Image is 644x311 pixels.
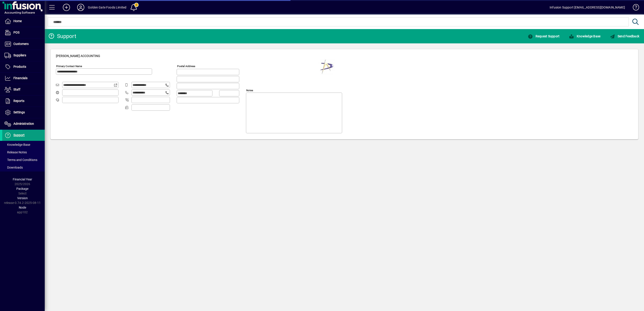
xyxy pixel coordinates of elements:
button: Profile [74,3,88,11]
button: Send Feedback [609,32,640,40]
a: POS [2,27,45,38]
span: Customers [13,42,29,46]
span: Version [17,196,28,200]
span: Knowledge Base [569,34,600,38]
a: Knowledge Base [2,141,45,148]
a: Financials [2,73,45,84]
a: Administration [2,118,45,129]
span: Home [13,19,22,23]
span: Package [16,187,28,190]
a: Reports [2,95,45,107]
a: Settings [2,107,45,118]
button: Request Support [527,32,561,40]
span: Financial Year [13,178,32,181]
a: Staff [2,84,45,95]
a: Customers [2,38,45,50]
mat-label: Notes [246,89,253,92]
span: Settings [13,110,25,114]
span: Request Support [528,34,559,38]
span: Node [19,206,26,209]
a: Products [2,61,45,72]
span: Administration [13,122,34,125]
a: Home [2,16,45,27]
mat-label: Primary Contact Name [56,65,82,68]
span: Financials [13,76,28,80]
span: Products [13,65,26,68]
span: [PERSON_NAME] Accounting [56,54,100,58]
span: POS [13,31,19,34]
span: Knowledge Base [4,143,30,146]
span: Staff [13,88,20,91]
span: Release Notes [4,150,27,154]
span: Reports [13,99,24,103]
button: Add [59,3,74,11]
a: Release Notes [2,148,45,156]
span: Send Feedback [610,34,639,38]
a: Suppliers [2,50,45,61]
a: Downloads [2,164,45,171]
button: Knowledge Base [568,32,602,40]
span: Suppliers [13,53,26,57]
div: Support [48,33,76,40]
div: Golden Gate Foods Limited [88,4,126,11]
a: Knowledge Base [564,32,605,40]
a: Terms and Conditions [2,156,45,164]
span: Terms and Conditions [4,158,37,162]
span: Downloads [4,166,23,169]
a: Knowledge Base [629,1,638,15]
div: Infusion Support [EMAIL_ADDRESS][DOMAIN_NAME] [550,4,625,11]
span: Support [13,133,25,137]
